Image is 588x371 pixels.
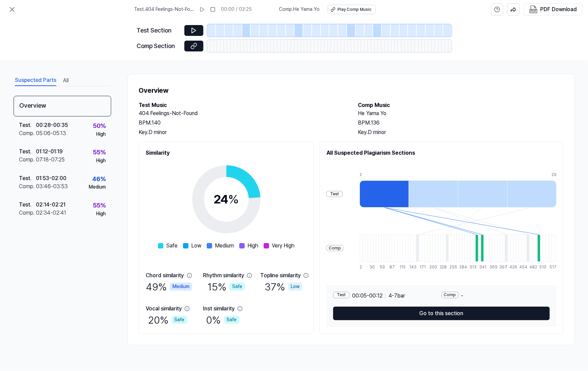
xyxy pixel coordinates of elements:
div: Low [288,283,302,291]
div: 15 % [207,280,245,294]
span: 00:05 - 00:12 [352,292,383,300]
div: High [96,157,106,164]
div: 2 [360,264,362,270]
div: 46 % [92,174,106,184]
img: share [510,6,516,13]
div: 00:28 - 00:35 [36,121,68,129]
div: Test [326,191,343,197]
div: Comp [442,292,459,298]
span: Low [191,242,201,250]
img: PDF Download [529,5,538,14]
div: Safe [224,316,240,324]
div: Comp . [19,156,36,164]
span: Safe [166,242,178,250]
div: 200 [429,264,432,270]
div: 510 [539,264,542,270]
h2: Similarity [146,149,307,157]
div: 2 [360,172,409,178]
span: Medium [215,242,234,250]
h2: All Suspected Plagiarism Sections [326,149,556,157]
div: BPM. 140 [139,119,344,127]
div: Safe [229,283,245,291]
div: 29 [551,172,556,178]
span: High [247,242,258,250]
h2: Comp Music [358,101,564,109]
span: Very High [272,242,295,250]
div: 115 [400,264,402,270]
div: BPM. 136 [358,119,564,127]
div: Rhythm similarity [203,271,244,280]
div: 143 [409,264,412,270]
div: 05:06 - 05:13 [36,129,66,137]
span: 4 - 7 bar [388,292,405,300]
div: Test . [19,201,36,209]
div: Overview [14,96,111,116]
div: 426 [509,264,512,270]
div: 24 [214,190,239,209]
div: 284 [460,264,462,270]
div: 369 [489,264,492,270]
span: % [228,192,239,206]
div: Comp . [19,129,36,137]
div: 482 [529,264,532,270]
div: PDF Download [540,5,577,14]
div: 59 [380,264,382,270]
h2: He Yama Yo [358,109,564,117]
div: 00:00 / 03:25 [221,6,252,13]
div: 30 [369,264,372,270]
div: 313 [469,264,472,270]
div: Vocal similarity [146,305,182,313]
div: 397 [500,264,502,270]
div: 228 [440,264,442,270]
div: Test . [19,148,36,156]
div: Test Section [137,26,180,36]
span: Test . 404 Feelings-Not-Found [134,6,194,13]
button: Play Comp Music [328,5,376,14]
div: Chord similarity [146,271,184,280]
svg: help [494,6,500,13]
h2: 404 Feelings-Not-Found [139,109,344,117]
div: Test [333,292,349,298]
div: 37 % [265,280,302,294]
div: 256 [449,264,452,270]
div: 01:12 - 01:19 [36,148,63,156]
div: Comp [326,245,343,252]
div: - [442,292,550,300]
div: 07:18 - 07:25 [36,156,65,164]
div: Test . [19,121,36,129]
div: 517 [549,264,556,270]
div: High [96,211,106,217]
div: 02:14 - 02:21 [36,201,65,209]
span: Comp . He Yama Yo [279,6,320,13]
div: Test . [19,174,36,182]
div: 03:46 - 03:53 [36,182,68,191]
div: Key. D minor [139,128,344,136]
div: High [96,131,106,138]
div: Play Comp Music [338,7,371,13]
div: 02:34 - 02:41 [36,209,66,217]
div: Topline similarity [260,271,301,280]
div: 01:53 - 02:00 [36,174,66,182]
button: All [63,75,68,86]
div: 87 [389,264,392,270]
div: Medium [89,184,106,191]
div: 0 % [206,313,240,327]
button: Suspected Parts [15,75,56,86]
button: Go to this section [333,307,550,320]
div: Medium [170,283,192,291]
div: Inst similarity [203,305,235,313]
div: Key. D minor [358,128,564,136]
div: Comp . [19,209,36,217]
button: help [491,3,503,16]
div: 55 % [93,201,106,211]
div: Comp Section [137,41,180,51]
button: PDF Download [528,4,578,15]
div: Comp . [19,182,36,191]
div: 55 % [93,148,106,157]
div: 20 % [148,313,187,327]
div: 50 % [93,121,106,131]
div: 49 % [146,280,192,294]
div: Safe [172,316,187,324]
div: 454 [520,264,522,270]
